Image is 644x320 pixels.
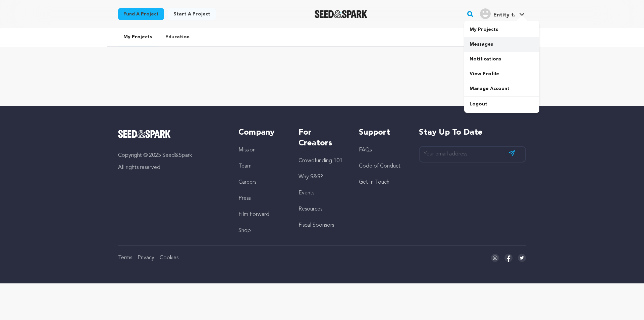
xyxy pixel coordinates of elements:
[160,255,178,261] a: Cookies
[299,207,322,212] a: Resources
[315,10,367,18] a: Seed&Spark Homepage
[138,255,154,261] a: Privacy
[238,127,285,138] h5: Company
[480,8,515,19] div: Entity t.'s Profile
[299,174,323,180] a: Why S&S?
[464,97,539,111] a: Logout
[479,7,526,21] span: Entity t.'s Profile
[480,8,491,19] img: user.png
[238,164,252,169] a: Team
[359,147,372,153] a: FAQs
[359,164,400,169] a: Code of Conduct
[238,147,256,153] a: Mission
[238,180,256,185] a: Careers
[359,127,406,138] h5: Support
[419,127,526,138] h5: Stay up to date
[299,127,345,149] h5: For Creators
[299,190,314,196] a: Events
[315,10,367,18] img: Seed&Spark Logo Dark Mode
[238,228,251,233] a: Shop
[118,130,225,138] a: Seed&Spark Homepage
[160,28,195,46] a: Education
[299,158,342,164] a: Crowdfunding 101
[479,7,526,19] a: Entity t.'s Profile
[238,196,251,201] a: Press
[464,81,539,96] a: Manage Account
[464,52,539,66] a: Notifications
[464,37,539,52] a: Messages
[359,180,389,185] a: Get In Touch
[168,8,216,20] a: Start a project
[299,223,334,228] a: Fiscal Sponsors
[464,66,539,81] a: View Profile
[118,151,225,159] p: Copyright © 2025 Seed&Spark
[118,164,225,172] p: All rights reserved
[118,8,164,20] a: Fund a project
[464,22,539,37] a: My Projects
[118,28,157,46] a: My Projects
[118,255,132,261] a: Terms
[419,146,526,163] input: Your email address
[118,130,171,138] img: Seed&Spark Logo
[493,12,515,18] span: Entity t.
[238,212,269,217] a: Film Forward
